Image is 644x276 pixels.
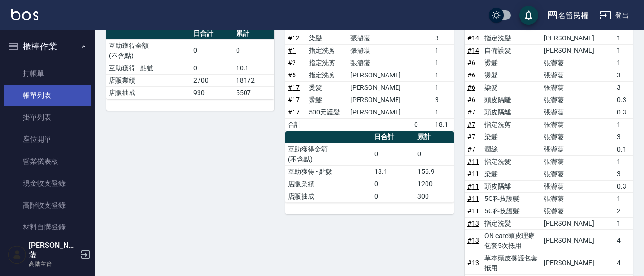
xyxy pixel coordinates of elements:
td: 草本頭皮養護包套抵用 [482,252,541,274]
td: 0.1 [615,143,633,155]
td: 燙髮 [306,94,348,106]
img: Person [8,245,27,264]
a: #17 [288,108,300,116]
td: 互助獲得金額 (不含點) [285,143,372,165]
td: [PERSON_NAME] [348,94,412,106]
td: [PERSON_NAME] [541,252,597,274]
td: 1 [615,217,633,229]
a: 營業儀表板 [4,151,91,172]
td: 燙髮 [306,81,348,94]
td: 張瀞蓤 [541,106,597,118]
a: 材料自購登錄 [4,216,91,238]
a: #7 [467,121,475,128]
td: 0 [234,39,275,62]
td: [PERSON_NAME] [541,32,597,44]
td: 染髮 [306,32,348,44]
td: 張瀞蓤 [541,205,597,217]
td: [PERSON_NAME] [541,229,597,252]
td: 張瀞蓤 [541,168,597,180]
a: #14 [467,47,479,54]
td: 指定洗剪 [306,69,348,81]
td: 0 [372,178,415,190]
td: 互助獲得金額 (不含點) [106,39,191,62]
td: [PERSON_NAME] [348,69,412,81]
th: 累計 [415,131,453,143]
a: #11 [467,182,479,190]
td: 0 [191,62,233,74]
td: 4 [615,229,633,252]
a: #13 [467,259,479,266]
td: 店販業績 [106,74,191,86]
a: #11 [467,195,479,202]
td: 指定洗剪 [306,57,348,69]
td: 930 [191,86,233,99]
a: #6 [467,84,475,91]
td: 張瀞蓤 [541,81,597,94]
button: save [519,6,538,25]
td: [PERSON_NAME] [541,44,597,57]
a: 帳單列表 [4,85,91,106]
button: 名留民權 [543,6,592,25]
td: 張瀞蓤 [541,57,597,69]
td: 1 [615,155,633,168]
img: Logo [11,9,38,20]
td: 18172 [234,74,275,86]
td: [PERSON_NAME] [348,106,412,118]
h5: [PERSON_NAME]蓤 [29,241,77,260]
td: 店販抽成 [285,190,372,202]
td: 0 [412,118,433,131]
td: 張瀞蓤 [541,131,597,143]
td: 1 [615,57,633,69]
td: 頭皮隔離 [482,180,541,192]
td: 染髮 [482,168,541,180]
a: #2 [288,59,296,67]
td: 頭皮隔離 [482,106,541,118]
td: 1200 [415,178,453,190]
td: 張瀞蓤 [541,155,597,168]
th: 累計 [234,28,275,40]
a: 打帳單 [4,63,91,85]
td: 0 [191,39,233,62]
td: 張瀞蓤 [541,192,597,205]
td: 1 [433,69,454,81]
td: 0 [415,143,453,165]
td: 500元護髮 [306,106,348,118]
td: 自備護髮 [482,44,541,57]
a: #7 [467,133,475,141]
a: #7 [467,145,475,153]
th: 日合計 [191,28,233,40]
td: 張瀞蓤 [541,118,597,131]
a: #6 [467,96,475,104]
td: 互助獲得 - 點數 [285,165,372,178]
td: 合計 [285,118,306,131]
td: 2700 [191,74,233,86]
td: 店販抽成 [106,86,191,99]
td: 指定洗髮 [482,155,541,168]
a: #7 [467,108,475,116]
td: 300 [415,190,453,202]
p: 高階主管 [29,260,77,268]
td: 0 [372,190,415,202]
td: 指定洗剪 [482,118,541,131]
td: 0 [372,143,415,165]
button: 櫃檯作業 [4,34,91,59]
td: [PERSON_NAME] [348,81,412,94]
td: 3 [433,32,454,44]
a: 座位開單 [4,128,91,150]
a: 高階收支登錄 [4,194,91,216]
td: 張瀞蓤 [541,180,597,192]
td: 潤絲 [482,143,541,155]
a: #1 [288,47,296,54]
td: 156.9 [415,165,453,178]
table: a dense table [106,28,274,99]
button: 登出 [596,7,633,24]
td: 張瀞蓤 [348,57,412,69]
th: 日合計 [372,131,415,143]
td: 3 [433,94,454,106]
a: #17 [288,96,300,104]
td: 3 [615,81,633,94]
td: 5G科技護髮 [482,192,541,205]
a: #13 [467,219,479,227]
td: 3 [615,69,633,81]
a: #6 [467,71,475,79]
